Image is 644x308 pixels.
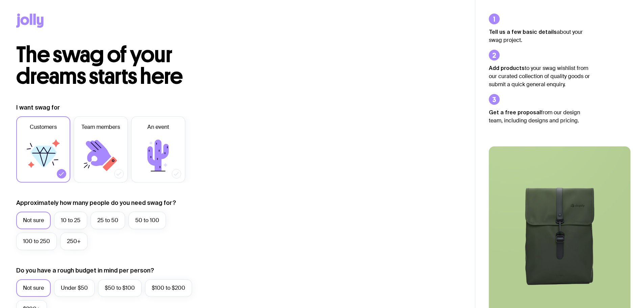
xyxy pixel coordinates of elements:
[16,279,51,297] label: Not sure
[98,279,142,297] label: $50 to $100
[128,212,166,229] label: 50 to 100
[16,266,154,275] label: Do you have a rough budget in mind per person?
[16,212,51,229] label: Not sure
[489,29,557,35] strong: Tell us a few basic details
[489,65,525,71] strong: Add products
[60,233,88,250] label: 250+
[54,279,95,297] label: Under $50
[54,212,87,229] label: 10 to 25
[81,123,120,131] span: Team members
[16,41,183,90] span: The swag of your dreams starts here
[145,279,192,297] label: $100 to $200
[489,108,590,125] p: from our design team, including designs and pricing.
[91,212,125,229] label: 25 to 50
[16,199,176,207] label: Approximately how many people do you need swag for?
[30,123,57,131] span: Customers
[16,233,57,250] label: 100 to 250
[489,64,590,89] p: to your swag wishlist from our curated collection of quality goods or submit a quick general enqu...
[16,103,60,112] label: I want swag for
[489,28,590,44] p: about your swag project.
[147,123,169,131] span: An event
[489,109,541,115] strong: Get a free proposal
